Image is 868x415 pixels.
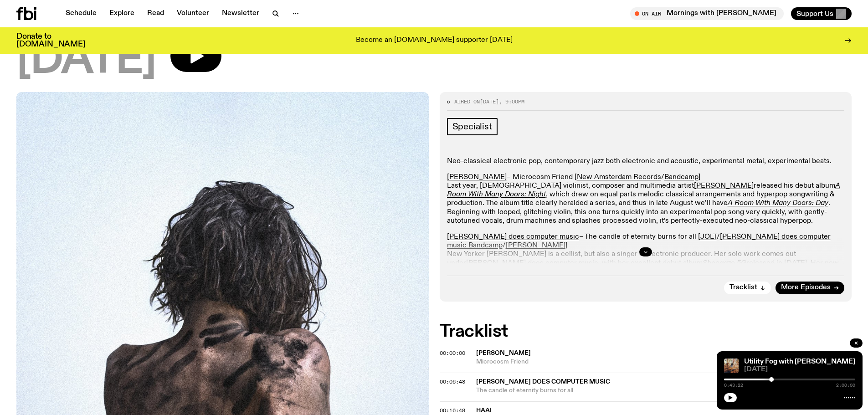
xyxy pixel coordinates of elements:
a: JOLT [700,233,717,241]
a: [PERSON_NAME] [694,182,754,190]
span: [DATE] [16,40,156,81]
a: New Amsterdam Records [577,174,661,181]
span: [DATE] [744,366,855,373]
a: [PERSON_NAME] [447,174,507,181]
a: Bandcamp [664,174,699,181]
span: Microcosm Friend [476,358,852,366]
span: 00:06:48 [440,378,465,385]
a: [PERSON_NAME] does computer music [447,233,579,241]
p: – Microcosm Friend [ / ] Last year, [DEMOGRAPHIC_DATA] violinist, composer and multimedia artist ... [447,173,845,225]
p: – The candle of eternity burns for all [ / / ] New Yorker [PERSON_NAME] is a cellist, but also a ... [447,233,845,303]
span: Specialist [452,122,492,132]
span: 00:00:00 [440,349,465,357]
span: 00:16:48 [440,407,465,414]
a: Newsletter [216,7,265,20]
span: , 9:00pm [499,98,524,105]
a: Explore [104,7,140,20]
a: Utility Fog with [PERSON_NAME] [744,358,855,365]
p: Become an [DOMAIN_NAME] supporter [DATE] [356,36,513,45]
button: On AirMornings with [PERSON_NAME] [630,7,784,20]
span: Tracklist [729,284,757,291]
button: 00:06:48 [440,379,465,384]
span: Aired on [454,98,480,105]
a: Read [142,7,169,20]
span: [DATE] [480,98,499,105]
a: Schedule [60,7,102,20]
a: A Room With Many Doors: Day [728,200,828,207]
button: Support Us [791,7,852,20]
button: 00:16:48 [440,408,465,413]
span: [PERSON_NAME] [476,350,531,356]
a: Specialist [447,118,498,135]
span: HAAi [476,407,492,414]
span: [PERSON_NAME] does computer music [476,379,610,385]
span: The candle of eternity burns for all [476,386,852,395]
span: Support Us [796,10,833,18]
a: Volunteer [171,7,215,20]
span: More Episodes [781,284,831,291]
h3: Donate to [DOMAIN_NAME] [16,33,85,48]
button: Tracklist [724,282,771,294]
button: 00:00:00 [440,351,465,356]
a: More Episodes [776,282,844,294]
span: 2:00:00 [836,383,855,388]
img: Cover for billy woods' album Golliwog [724,359,739,373]
h2: Tracklist [440,323,852,340]
span: 0:43:22 [724,383,743,388]
p: Neo-classical electronic pop, contemporary jazz both electronic and acoustic, experimental metal,... [447,157,845,166]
